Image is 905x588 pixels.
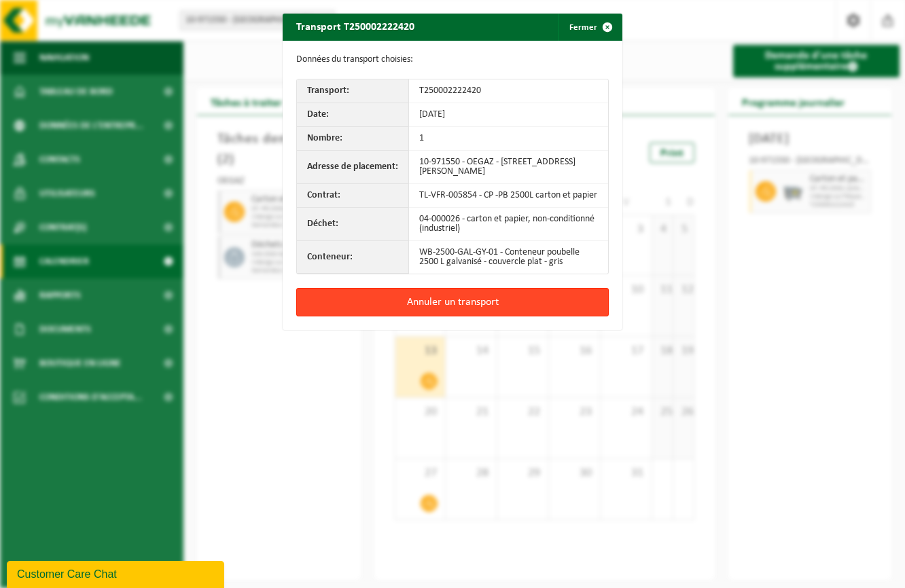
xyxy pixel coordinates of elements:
[297,241,409,274] th: Conteneur:
[297,127,409,151] th: Nombre:
[296,54,609,65] p: Données du transport choisies:
[409,103,608,127] td: [DATE]
[409,79,608,103] td: T250002222420
[558,14,621,41] button: Fermer
[409,241,608,274] td: WB-2500-GAL-GY-01 - Conteneur poubelle 2500 L galvanisé - couvercle plat - gris
[409,151,608,184] td: 10-971550 - OEGAZ - [STREET_ADDRESS][PERSON_NAME]
[409,208,608,241] td: 04-000026 - carton et papier, non-conditionné (industriel)
[409,127,608,151] td: 1
[297,103,409,127] th: Date:
[409,184,608,208] td: TL-VFR-005854 - CP -PB 2500L carton et papier
[296,288,609,316] button: Annuler un transport
[297,151,409,184] th: Adresse de placement:
[297,184,409,208] th: Contrat:
[283,14,428,39] h2: Transport T250002222420
[297,208,409,241] th: Déchet:
[7,558,227,588] iframe: chat widget
[297,79,409,103] th: Transport:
